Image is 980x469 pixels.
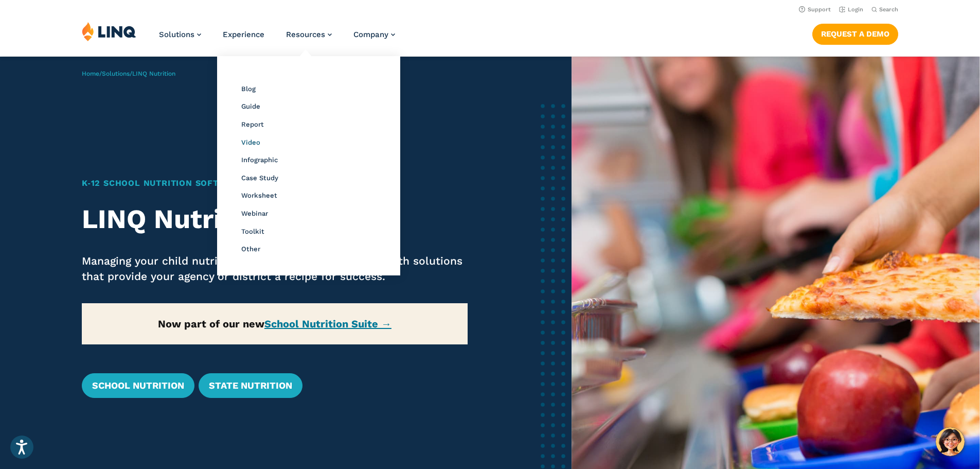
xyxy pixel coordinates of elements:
[82,253,468,284] p: Managing your child nutrition program and school lunch with solutions that provide your agency or...
[241,102,260,110] a: Guide
[879,6,898,13] span: Search
[871,6,898,13] button: Open Search Bar
[132,70,175,77] span: LINQ Nutrition
[199,373,302,398] a: State Nutrition
[223,30,264,39] a: Experience
[812,22,898,44] nav: Button Navigation
[353,30,395,39] a: Company
[286,30,332,39] a: Resources
[936,427,965,456] button: Hello, have a question? Let’s chat.
[241,156,278,164] a: Infographic
[812,24,898,44] a: Request a Demo
[82,177,468,189] h1: K‑12 School Nutrition Software
[82,373,194,398] a: School Nutrition
[264,318,391,330] a: School Nutrition Suite →
[241,138,260,146] a: Video
[158,318,391,330] strong: Now part of our new
[799,6,831,13] a: Support
[82,22,136,41] img: LINQ | K‑12 Software
[286,30,325,39] span: Resources
[241,174,278,182] a: Case Study
[241,85,256,93] a: Blog
[241,245,260,253] a: Other
[159,30,194,39] span: Solutions
[241,120,264,128] a: Report
[102,70,130,77] a: Solutions
[82,203,273,235] strong: LINQ Nutrition
[241,210,268,217] a: Webinar
[82,70,99,77] a: Home
[353,30,388,39] span: Company
[241,228,264,235] a: Toolkit
[159,22,395,56] nav: Primary Navigation
[159,30,201,39] a: Solutions
[241,192,277,199] a: Worksheet
[82,70,175,77] span: / /
[839,6,863,13] a: Login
